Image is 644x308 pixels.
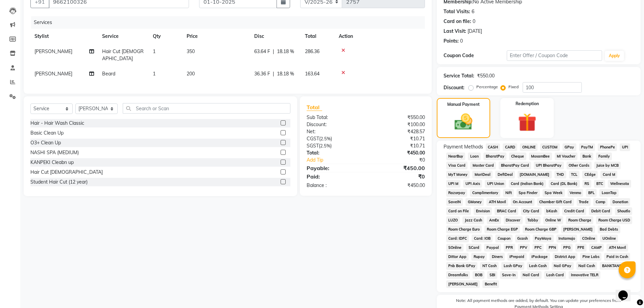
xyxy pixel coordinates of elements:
span: BharatPay Card [499,162,531,169]
div: ₹450.00 [366,164,430,172]
span: Credit Card [562,207,587,215]
span: UPI [620,143,630,151]
span: Bank [580,152,593,160]
span: GMoney [466,198,484,206]
span: PayMaya [533,235,554,242]
label: Redemption [516,101,539,107]
span: Room Charge USD [596,216,632,224]
span: PayTM [579,143,595,151]
div: Services [31,16,430,29]
span: MariDeal [472,171,493,179]
div: 0 [460,38,463,45]
th: Action [335,29,425,44]
span: Dreamfolks [446,271,470,279]
span: 163.64 [305,71,319,77]
div: 6 [472,8,474,15]
th: Qty [149,29,183,44]
span: District App [553,253,578,261]
span: BANKTANSFER [600,262,630,270]
div: Paid: [302,172,366,181]
th: Price [183,29,250,44]
span: CAMP [589,244,604,252]
span: SaveIN [446,198,463,206]
span: Spa Finder [517,189,540,197]
span: Total [307,104,322,111]
div: Total: [302,149,366,157]
span: Room Charge Euro [446,226,482,233]
span: Paypal [484,244,501,252]
span: [PERSON_NAME] [34,71,72,77]
span: Lash Card [544,271,566,279]
span: ONLINE [520,143,538,151]
span: CEdge [582,171,598,179]
div: ₹450.00 [366,149,430,157]
span: Hair Cut [DEMOGRAPHIC_DATA] [102,48,144,62]
div: KANPEKI Cleabn up [30,159,74,166]
span: UOnline [600,235,618,242]
div: ( ) [302,135,366,142]
span: Visa Card [446,162,468,169]
div: O3+ Clean Up [30,139,61,146]
span: PPV [518,244,530,252]
span: BRAC Card [495,207,518,215]
span: UPI Axis [463,180,482,188]
span: Room Charge [566,216,593,224]
div: ₹550.00 [477,72,495,79]
span: On Account [511,198,534,206]
input: Search or Scan [123,103,290,114]
span: Donation [610,198,630,206]
span: Beard [102,71,115,77]
span: | [273,70,274,77]
span: 350 [187,48,195,54]
iframe: chat widget [616,281,637,301]
span: Pnb Bank GPay [446,262,478,270]
span: UPI BharatPay [534,162,564,169]
span: Card (DL Bank) [549,180,580,188]
label: Percentage [476,84,498,90]
span: Card M [600,171,617,179]
span: Coupon [495,235,512,242]
span: Nail Cash [576,262,597,270]
div: ₹550.00 [366,114,430,121]
div: ₹10.71 [366,135,430,142]
span: MyT Money [446,171,470,179]
span: RS [582,180,592,188]
span: ATH Movil [606,244,628,252]
span: MI Voucher [555,152,578,160]
span: [PERSON_NAME] [446,280,480,288]
span: PPG [561,244,573,252]
span: PPN [546,244,558,252]
span: Pine Labs [580,253,601,261]
span: Razorpay [446,189,468,197]
span: Innovative TELR [569,271,600,279]
button: Apply [605,51,624,61]
span: Nail Card [521,271,542,279]
span: City Card [521,207,542,215]
span: Nail GPay [552,262,574,270]
span: Bad Debts [598,226,620,233]
span: Online W [543,216,564,224]
span: Debit Card [589,207,612,215]
div: Sub Total: [302,114,366,121]
th: Service [98,29,149,44]
span: Card (Indian Bank) [509,180,546,188]
span: Nift [503,189,514,197]
span: PPR [504,244,515,252]
span: Juice by MCB [594,162,621,169]
span: Card: IDFC [446,235,469,242]
span: THD [554,171,566,179]
span: Card: IOB [472,235,493,242]
label: Manual Payment [447,101,480,108]
div: Basic Clean Up [30,129,64,137]
span: Trade [577,198,591,206]
div: ₹0 [377,157,430,164]
span: LUZO [446,216,460,224]
span: PPC [532,244,544,252]
span: SOnline [446,244,464,252]
span: BTC [594,180,605,188]
span: Payment Methods [444,143,483,150]
span: Shoutlo [615,207,632,215]
span: UPI M [446,180,461,188]
span: BharatPay [483,152,506,160]
span: Room Charge EGP [484,226,520,233]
